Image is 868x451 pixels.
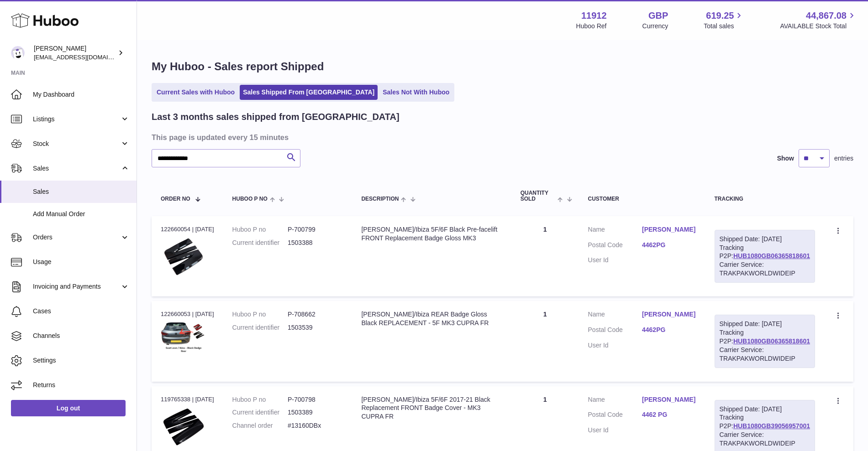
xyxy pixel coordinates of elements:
[733,422,810,430] a: HUB1080GB39056957001
[33,233,120,242] span: Orders
[33,307,130,316] span: Cases
[733,337,810,345] a: HUB1080GB06365818601
[161,225,214,233] div: 122660054 | [DATE]
[642,410,696,419] a: 4462 PG
[33,140,120,148] span: Stock
[648,10,668,22] strong: GBP
[240,85,378,100] a: Sales Shipped From [GEOGRAPHIC_DATA]
[288,310,343,319] dd: P-708662
[720,405,810,414] div: Shipped Date: [DATE]
[33,282,120,291] span: Invoicing and Payments
[232,225,288,234] dt: Huboo P no
[232,196,268,202] span: Huboo P no
[511,301,579,381] td: 1
[288,225,343,234] dd: P-700799
[288,238,343,247] dd: 1503388
[511,216,579,296] td: 1
[33,187,130,196] span: Sales
[288,323,343,332] dd: 1503539
[152,111,400,123] h2: Last 3 months sales shipped from [GEOGRAPHIC_DATA]
[34,53,134,61] span: [EMAIL_ADDRESS][DOMAIN_NAME]
[379,85,452,100] a: Sales Not With Huboo
[780,22,857,31] span: AVAILABLE Stock Total
[232,395,288,404] dt: Huboo P no
[161,395,214,404] div: 119765338 | [DATE]
[704,10,744,31] a: 619.25 Total sales
[361,225,502,243] div: [PERSON_NAME]/Ibiza 5F/6F Black Pre-facelift FRONT Replacement Badge Gloss MK3
[588,326,642,337] dt: Postal Code
[33,381,130,389] span: Returns
[232,310,288,319] dt: Huboo P no
[11,46,25,60] img: info@carbonmyride.com
[588,426,642,435] dt: User Id
[288,421,343,430] dd: #13160DBx
[34,44,116,62] div: [PERSON_NAME]
[706,10,734,22] span: 619.25
[153,85,238,100] a: Current Sales with Huboo
[581,10,607,22] strong: 11912
[33,90,130,99] span: My Dashboard
[715,230,815,283] div: Tracking P2P:
[834,154,853,163] span: entries
[161,236,206,277] img: $_1.PNG
[733,252,810,259] a: HUB1080GB06365818601
[232,408,288,417] dt: Current identifier
[33,258,130,266] span: Usage
[720,260,810,278] div: Carrier Service: TRAKPAKWORLDWIDEIP
[588,225,642,236] dt: Name
[780,10,857,31] a: 44,867.08 AVAILABLE Stock Total
[288,408,343,417] dd: 1503389
[33,164,120,173] span: Sales
[11,400,126,416] a: Log out
[232,323,288,332] dt: Current identifier
[361,395,502,421] div: [PERSON_NAME]/Ibiza 5F/6F 2017-21 Black Replacement FRONT Badge Cover - MK3 CUPRA FR
[720,320,810,328] div: Shipped Date: [DATE]
[161,196,190,202] span: Order No
[232,421,288,430] dt: Channel order
[361,196,399,202] span: Description
[588,310,642,321] dt: Name
[588,196,696,202] div: Customer
[715,196,815,202] div: Tracking
[288,395,343,404] dd: P-700798
[642,241,696,249] a: 4462PG
[152,59,853,74] h1: My Huboo - Sales report Shipped
[588,241,642,252] dt: Postal Code
[33,210,130,218] span: Add Manual Order
[521,190,556,202] span: Quantity Sold
[33,332,130,340] span: Channels
[642,22,668,31] div: Currency
[720,430,810,448] div: Carrier Service: TRAKPAKWORLDWIDEIP
[642,225,696,234] a: [PERSON_NAME]
[576,22,607,31] div: Huboo Ref
[720,235,810,244] div: Shipped Date: [DATE]
[33,115,120,124] span: Listings
[588,395,642,406] dt: Name
[806,10,847,22] span: 44,867.08
[588,410,642,421] dt: Postal Code
[588,341,642,350] dt: User Id
[588,256,642,264] dt: User Id
[715,315,815,368] div: Tracking P2P:
[720,346,810,363] div: Carrier Service: TRAKPAKWORLDWIDEIP
[161,321,206,356] img: $_57.PNG
[777,154,794,163] label: Show
[642,395,696,404] a: [PERSON_NAME]
[642,310,696,319] a: [PERSON_NAME]
[232,238,288,247] dt: Current identifier
[361,310,502,327] div: [PERSON_NAME]/Ibiza REAR Badge Gloss Black REPLACEMENT - 5F MK3 CUPRA FR
[642,326,696,334] a: 4462PG
[704,22,744,31] span: Total sales
[33,356,130,365] span: Settings
[161,310,214,318] div: 122660053 | [DATE]
[161,406,206,447] img: $_1.PNG
[152,132,851,142] h3: This page is updated every 15 minutes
